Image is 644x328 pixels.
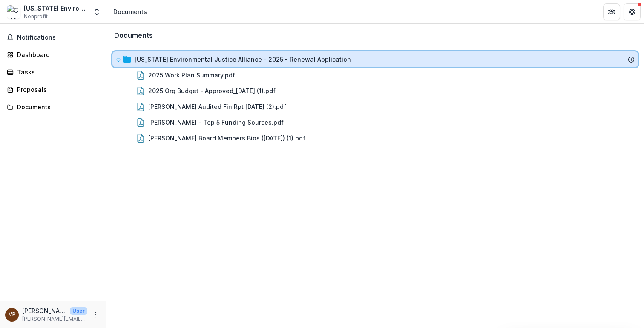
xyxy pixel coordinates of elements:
[110,6,150,18] nav: breadcrumb
[148,134,305,143] div: [PERSON_NAME] Board Members Bios ([DATE]) (1).pdf
[3,100,103,114] a: Documents
[112,114,638,130] div: [PERSON_NAME] - Top 5 Funding Sources.pdf
[148,86,276,95] div: 2025 Org Budget - Approved_[DATE] (1).pdf
[135,55,351,64] div: [US_STATE] Environmental Justice Alliance - 2025 - Renewal Application
[148,118,284,127] div: [PERSON_NAME] - Top 5 Funding Sources.pdf
[17,103,96,111] div: Documents
[17,50,96,59] div: Dashboard
[17,85,96,94] div: Proposals
[603,3,620,20] button: Partners
[112,51,638,146] div: [US_STATE] Environmental Justice Alliance - 2025 - Renewal Application2025 Work Plan Summary.pdf2...
[22,315,87,323] p: [PERSON_NAME][EMAIL_ADDRESS][PERSON_NAME][DOMAIN_NAME]
[91,310,101,320] button: More
[9,312,16,317] div: Valeria Paredes
[3,65,103,79] a: Tasks
[22,306,66,315] p: [PERSON_NAME]
[112,130,638,146] div: [PERSON_NAME] Board Members Bios ([DATE]) (1).pdf
[148,102,286,111] div: [PERSON_NAME] Audited Fin Rpt [DATE] (2).pdf
[3,31,103,44] button: Notifications
[70,307,87,315] p: User
[17,34,99,41] span: Notifications
[3,83,103,97] a: Proposals
[3,48,103,62] a: Dashboard
[24,13,48,20] span: Nonprofit
[112,67,638,83] div: 2025 Work Plan Summary.pdf
[112,83,638,99] div: 2025 Org Budget - Approved_[DATE] (1).pdf
[112,51,638,67] div: [US_STATE] Environmental Justice Alliance - 2025 - Renewal Application
[113,7,147,16] div: Documents
[114,31,153,40] h3: Documents
[24,4,87,13] div: [US_STATE] Environmental Justice Alliance
[17,68,96,77] div: Tasks
[112,99,638,114] div: [PERSON_NAME] Audited Fin Rpt [DATE] (2).pdf
[624,3,641,20] button: Get Help
[91,3,103,20] button: Open entity switcher
[148,71,235,80] div: 2025 Work Plan Summary.pdf
[7,5,20,19] img: California Environmental Justice Alliance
